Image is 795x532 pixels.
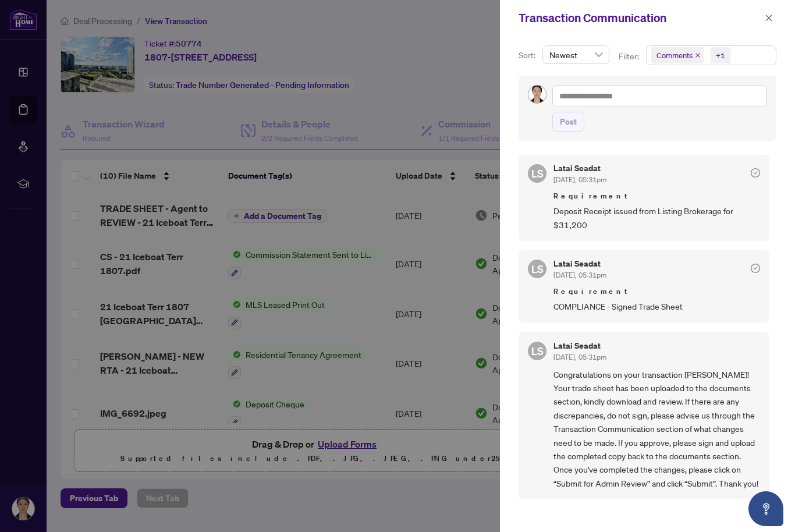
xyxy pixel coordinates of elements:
span: Congratulations on your transaction [PERSON_NAME]! Your trade sheet has been uploaded to the docu... [553,368,760,490]
button: Post [552,112,584,132]
h5: Latai Seadat [553,342,606,350]
span: LS [531,261,544,277]
span: Newest [549,46,602,63]
span: LS [531,343,544,359]
h5: Latai Seadat [553,260,606,268]
span: check-circle [751,168,760,178]
span: LS [531,165,544,182]
div: +1 [716,49,725,61]
p: Sort: [519,49,538,62]
span: close [765,14,773,22]
p: Filter: [619,50,641,63]
span: Deposit Receipt issued from Listing Brokerage for $31,200 [553,204,760,232]
div: Transaction Communication [519,9,761,27]
span: Requirement [553,190,760,202]
img: Profile Icon [528,86,546,103]
span: close [695,52,701,58]
span: [DATE], 05:31pm [553,271,606,279]
span: [DATE], 05:31pm [553,175,606,184]
button: Open asap [748,491,783,526]
span: check-circle [751,264,760,273]
span: Comments [656,49,693,61]
span: Comments [651,47,704,63]
span: [DATE], 05:31pm [553,353,606,361]
span: COMPLIANCE - Signed Trade Sheet [553,300,760,313]
span: Requirement [553,286,760,297]
h5: Latai Seadat [553,164,606,172]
